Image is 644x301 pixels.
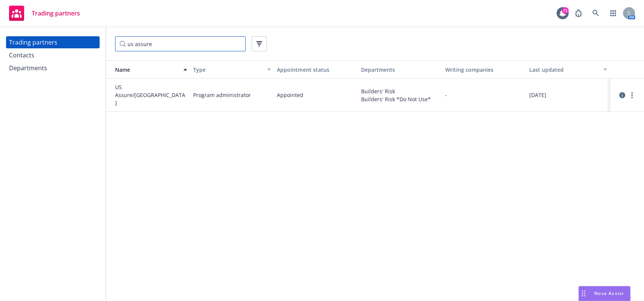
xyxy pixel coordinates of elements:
[445,91,447,99] span: -
[579,286,588,301] div: Drag to move
[529,91,546,99] span: [DATE]
[627,91,636,100] a: more
[6,62,100,74] a: Departments
[109,66,179,74] div: Name
[361,66,439,74] div: Departments
[6,49,100,61] a: Contacts
[529,66,599,74] div: Last updated
[6,36,100,48] a: Trading partners
[594,290,624,296] span: Nova Assist
[445,66,523,74] div: Writing companies
[442,60,526,79] button: Writing companies
[190,60,274,79] button: Type
[274,60,358,79] button: Appointment status
[578,286,630,301] button: Nova Assist
[6,3,83,24] a: Trading partners
[9,49,34,61] div: Contacts
[193,91,251,99] span: Program administrator
[588,6,603,21] a: Search
[526,60,610,79] button: Last updated
[115,36,246,51] input: Filter by keyword...
[193,66,263,74] div: Type
[277,66,355,74] div: Appointment status
[277,91,303,99] span: Appointed
[618,91,627,100] a: circleInformation
[106,60,190,79] button: Name
[562,7,569,14] div: 71
[606,6,621,21] a: Switch app
[32,10,80,16] span: Trading partners
[361,95,439,103] span: Builders' Risk *Do Not Use*
[571,6,586,21] a: Report a Bug
[9,36,57,48] div: Trading partners
[361,87,439,95] span: Builders' Risk
[115,83,187,107] span: US Assure/[GEOGRAPHIC_DATA]
[9,62,47,74] div: Departments
[358,60,442,79] button: Departments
